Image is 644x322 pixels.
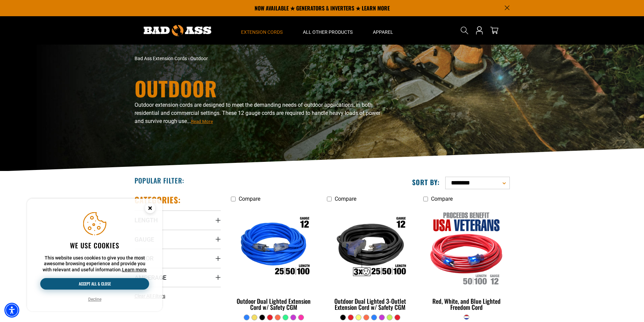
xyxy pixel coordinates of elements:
summary: Color [135,249,221,268]
div: Outdoor Dual Lighted 3-Outlet Extension Cord w/ Safety CGM [327,298,413,310]
div: Accessibility Menu [4,303,19,318]
span: Outdoor [190,56,208,61]
span: All Other Products [303,29,353,35]
a: Red, White, and Blue Lighted Freedom Cord Red, White, and Blue Lighted Freedom Cord [423,205,509,314]
aside: Cookie Consent [27,199,162,312]
a: Bad Ass Extension Cords [135,56,187,61]
img: Outdoor Dual Lighted Extension Cord w/ Safety CGM [231,209,316,287]
span: Apparel [373,29,393,35]
summary: Gauge [135,230,221,249]
div: Outdoor Dual Lighted Extension Cord w/ Safety CGM [231,298,317,310]
summary: All Other Products [293,16,363,45]
h1: Outdoor [135,78,381,98]
summary: Search [459,25,470,36]
span: Compare [431,196,453,202]
h2: We use cookies [40,241,149,250]
summary: Length [135,210,221,229]
div: Red, White, and Blue Lighted Freedom Cord [423,298,509,310]
nav: breadcrumbs [135,55,381,62]
p: This website uses cookies to give you the most awesome browsing experience and provide you with r... [40,255,149,273]
img: Bad Ass Extension Cords [144,25,211,36]
span: Outdoor extension cords are designed to meet the demanding needs of outdoor applications, in both... [135,102,380,124]
span: Read More [191,119,213,124]
span: Compare [335,196,356,202]
span: › [188,56,189,61]
summary: Extension Cords [231,16,293,45]
h2: Popular Filter: [135,176,184,185]
img: Outdoor Dual Lighted 3-Outlet Extension Cord w/ Safety CGM [328,209,413,287]
span: Compare [239,196,260,202]
h2: Categories: [135,195,181,205]
summary: Amperage [135,268,221,287]
button: Accept all & close [40,278,149,290]
summary: Apparel [363,16,403,45]
a: This website uses cookies to give you the most awesome browsing experience and provide you with r... [122,267,147,272]
span: Extension Cords [241,29,283,35]
button: Decline [86,296,103,303]
img: Red, White, and Blue Lighted Freedom Cord [424,209,509,287]
a: Outdoor Dual Lighted 3-Outlet Extension Cord w/ Safety CGM Outdoor Dual Lighted 3-Outlet Extensio... [327,205,413,314]
label: Sort by: [412,178,440,187]
a: Outdoor Dual Lighted Extension Cord w/ Safety CGM Outdoor Dual Lighted Extension Cord w/ Safety CGM [231,205,317,314]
